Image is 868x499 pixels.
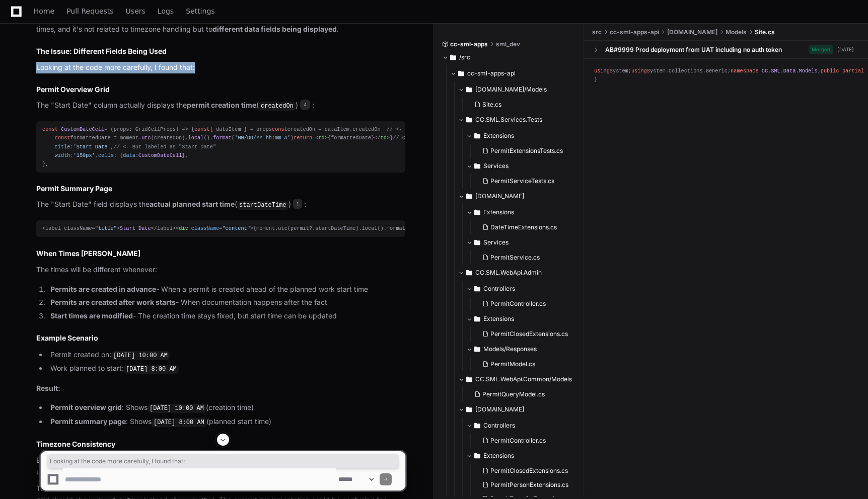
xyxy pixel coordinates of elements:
span: const [55,135,70,141]
h3: Permit Summary Page [36,184,405,194]
li: - When documentation happens after the fact [47,297,405,308]
span: format [213,135,232,141]
span: 'Start Date' [74,144,111,150]
button: PermitModel.cs [478,357,578,371]
span: cc-sml-apps-api [467,69,516,77]
button: Extensions [466,204,585,220]
span: // <- Creation time [387,126,446,132]
span: PermitModel.cs [490,360,535,368]
span: className [191,225,219,231]
span: // <- But labeled as "Start Date" [114,144,216,150]
strong: Permits are created in advance [50,285,156,293]
span: Start [120,225,135,231]
button: [DOMAIN_NAME] [458,401,585,418]
button: Controllers [466,418,585,434]
span: 4 [300,100,310,110]
svg: Directory [474,313,480,325]
span: partial [842,68,864,74]
span: CC.SML.WebApi.Common/Models [475,375,572,383]
span: [DOMAIN_NAME] [475,405,524,413]
span: {formattedDate} [315,135,390,141]
code: createdOn [259,102,296,111]
span: 1 [293,199,302,209]
span: Site.cs [755,28,775,36]
span: CC.SML.Services.Tests [475,116,542,124]
p: The "Start Date" column actually displays the ( ) : [36,100,405,112]
span: CC.SML.Data.Models [762,68,818,74]
div: AB#9999 Prod deployment from UAT including no auth token [605,46,782,54]
button: PermitService.cs [478,251,578,265]
strong: permit creation time [187,101,256,109]
span: Logs [158,8,174,14]
svg: Directory [466,267,472,279]
span: [DOMAIN_NAME] [475,192,524,200]
h2: When Times [PERSON_NAME] [36,248,405,259]
span: CustomDateCell [61,126,104,132]
span: CustomDateCell [138,152,182,158]
span: cells [98,152,114,158]
strong: Permit overview grid [50,403,122,411]
span: 'MM/DD/YY hh:mm A' [235,135,291,141]
span: Users [126,8,146,14]
span: data [123,152,135,158]
span: div [179,225,188,231]
button: cc-sml-apps-api [450,65,585,81]
code: [DATE] 8:00 AM [152,418,206,427]
h2: Example Scenario [36,333,405,343]
span: {moment.utc(permit?.startDateTime).local().format('MM/DD/YY hh:mm A')} // <- Actual start time [176,225,566,231]
span: const [194,126,210,132]
button: CC.SML.WebApi.Admin [458,265,585,281]
span: utc [141,135,151,141]
h3: Permit Overview Grid [36,85,405,95]
span: Looking at the code more carefully, I found that: [50,457,396,465]
svg: Directory [466,373,472,385]
span: [DOMAIN_NAME]/Models [475,86,547,94]
li: - The creation time stays fixed, but start time can be updated [47,310,405,322]
button: PermitClosedExtensions.cs [478,327,578,341]
div: System; System.Collections.Generic; ; { SiteId { ; ; } Code { ; ; } = !; CodeMail { ; ; } = !; Na... [594,67,858,84]
span: Services [483,162,509,170]
strong: Permit summary page [50,417,126,426]
span: PermitExtensionsTests.cs [490,147,563,155]
span: width [55,152,70,158]
button: PermitExtensionsTests.cs [478,144,578,158]
span: Settings [186,8,214,14]
button: Extensions [466,128,585,144]
div: [DATE] [837,46,854,53]
p: Yes, there is a significant condition where the permit overview grid and permit summary page will... [36,12,405,35]
span: Controllers [483,285,515,293]
span: CC.SML.WebApi.Admin [475,269,542,277]
button: Services [466,234,585,251]
span: Controllers [483,422,515,430]
h2: The Issue: Different Fields Being Used [36,46,405,56]
span: cc-sml-apps-api [610,28,659,36]
span: PermitService.cs [490,254,540,262]
svg: Directory [474,130,480,142]
li: : Shows (planned start time) [47,416,405,428]
span: public [821,68,839,74]
code: startDateTime [237,201,288,210]
button: /src [442,49,576,65]
span: Services [483,238,509,246]
span: Extensions [483,208,514,216]
button: Site.cs [470,98,578,112]
p: The "Start Date" field displays the ( ) : [36,199,405,211]
strong: different data fields being displayed [212,25,337,33]
span: props: GridCellProps [114,126,176,132]
button: Services [466,158,585,174]
span: const [42,126,58,132]
span: Date [138,225,151,231]
span: return [294,135,312,141]
span: using [631,68,647,74]
span: PermitServiceTests.cs [490,177,554,185]
strong: actual planned start time [150,200,235,208]
span: /src [459,53,470,61]
svg: Directory [466,84,472,96]
span: using [594,68,610,74]
span: namespace [731,68,758,74]
button: CC.SML.Services.Tests [458,112,585,128]
span: Site.cs [482,101,501,109]
svg: Directory [474,420,480,432]
span: Pull Requests [66,8,113,14]
button: [DOMAIN_NAME] [458,188,585,204]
